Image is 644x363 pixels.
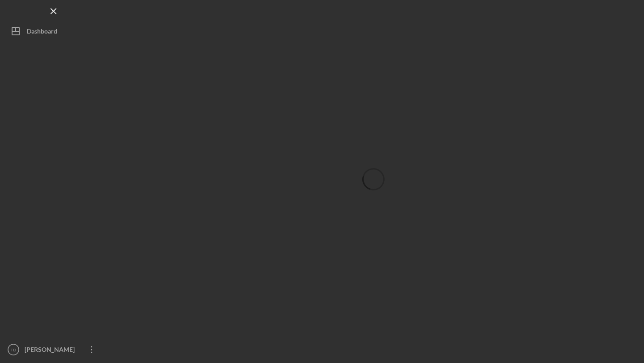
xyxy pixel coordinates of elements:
[11,347,17,352] text: TD
[4,22,103,40] button: Dashboard
[4,341,103,359] button: TD[PERSON_NAME]
[27,22,57,42] div: Dashboard
[22,341,80,361] div: [PERSON_NAME]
